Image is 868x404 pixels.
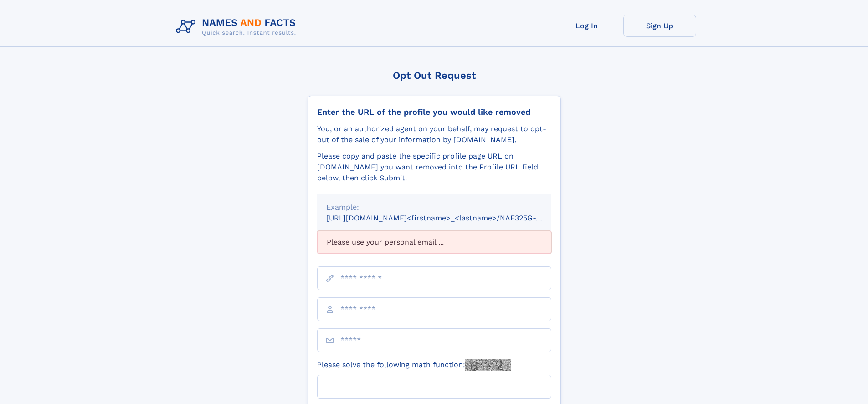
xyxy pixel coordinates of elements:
div: Enter the URL of the profile you would like removed [317,107,551,117]
img: Logo Names and Facts [172,15,303,39]
div: Please use your personal email ... [317,231,551,254]
label: Please solve the following math function: [317,359,511,371]
div: Example: [326,202,542,213]
div: Please copy and paste the specific profile page URL on [DOMAIN_NAME] you want removed into the Pr... [317,151,551,184]
a: Log In [550,15,623,37]
small: [URL][DOMAIN_NAME]<firstname>_<lastname>/NAF325G-xxxxxxxx [326,214,569,222]
a: Sign Up [623,15,696,37]
div: Opt Out Request [308,70,561,81]
div: You, or an authorized agent on your behalf, may request to opt-out of the sale of your informatio... [317,123,551,145]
